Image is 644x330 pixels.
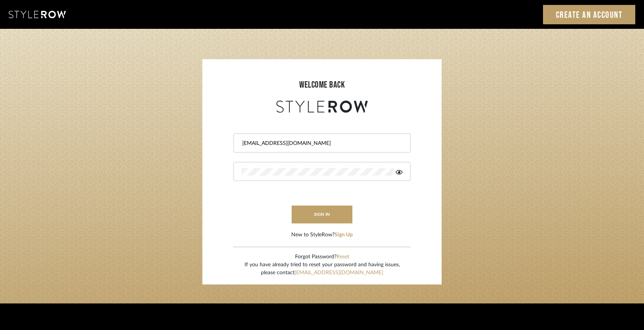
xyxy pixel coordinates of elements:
[245,253,400,261] div: Forgot Password?
[245,261,400,277] div: If you have already tried to reset your password and having issues, please contact
[291,231,353,239] div: New to StyleRow?
[241,140,401,147] input: Email Address
[335,231,353,239] button: Sign Up
[336,253,349,261] button: Reset
[543,5,636,24] a: Create an Account
[295,270,383,275] a: [EMAIL_ADDRESS][DOMAIN_NAME]
[210,78,434,92] div: welcome back
[292,206,352,223] button: sign in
